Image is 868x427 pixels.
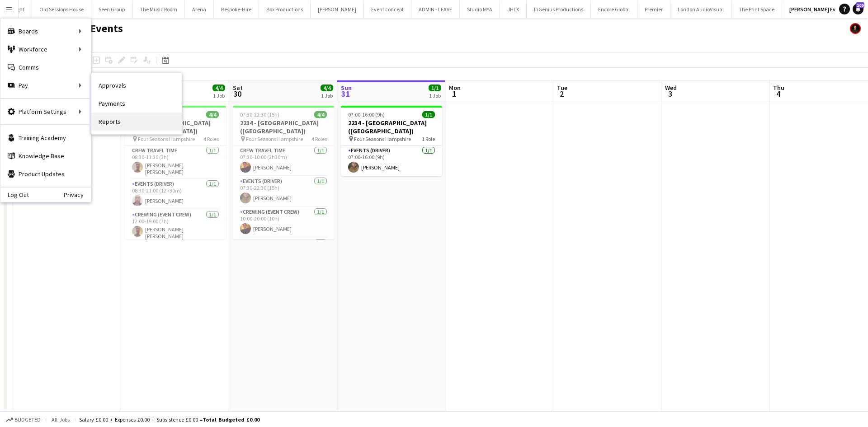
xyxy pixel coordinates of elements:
[203,136,219,142] span: 4 Roles
[50,416,71,423] span: All jobs
[731,0,782,18] button: The Print Space
[214,0,259,18] button: Bespoke-Hire
[233,84,243,92] span: Sat
[0,22,91,40] div: Boards
[125,179,226,210] app-card-role: Events (Driver)1/108:30-21:00 (12h30m)[PERSON_NAME]
[91,113,182,131] a: Reports
[772,89,784,99] span: 4
[314,111,327,118] span: 4/4
[138,136,195,142] span: Four Seasons Hampshire
[0,40,91,58] div: Workforce
[311,0,364,18] button: [PERSON_NAME]
[665,84,677,92] span: Wed
[773,84,784,92] span: Thu
[91,0,132,18] button: Seen Group
[321,92,333,99] div: 1 Job
[0,76,91,94] div: Pay
[203,416,259,423] span: Total Budgeted £0.00
[125,145,226,179] app-card-role: Crew Travel Time1/108:30-11:30 (3h)[PERSON_NAME] [PERSON_NAME]
[233,106,334,239] app-job-card: 07:30-22:30 (15h)4/42234 - [GEOGRAPHIC_DATA] ([GEOGRAPHIC_DATA]) Four Seasons Hampshire4 RolesCre...
[637,0,670,18] button: Premier
[32,0,91,18] button: Old Sessions House
[853,4,863,14] a: 109
[233,119,334,135] h3: 2234 - [GEOGRAPHIC_DATA] ([GEOGRAPHIC_DATA])
[348,111,385,118] span: 07:00-16:00 (9h)
[0,58,91,76] a: Comms
[411,0,460,18] button: ADMIN - LEAVE
[782,0,855,18] button: [PERSON_NAME] Events
[233,238,334,268] app-card-role: Crew Travel Time1/1
[206,111,219,118] span: 4/4
[429,84,441,91] span: 1/1
[664,89,677,99] span: 3
[556,89,567,99] span: 2
[422,136,435,142] span: 1 Role
[0,103,91,121] div: Platform Settings
[64,191,91,198] a: Privacy
[321,84,333,91] span: 4/4
[341,106,442,176] app-job-card: 07:00-16:00 (9h)1/12234 - [GEOGRAPHIC_DATA] ([GEOGRAPHIC_DATA]) Four Seasons Hampshire1 RoleEvent...
[0,191,29,198] a: Log Out
[364,0,411,18] button: Event concept
[246,136,303,142] span: Four Seasons Hampshire
[591,0,637,18] button: Encore Global
[449,84,461,92] span: Mon
[670,0,731,18] button: London AudioVisual
[527,0,591,18] button: InGenius Productions
[311,136,327,142] span: 4 Roles
[341,145,442,176] app-card-role: Events (Driver)1/107:00-16:00 (9h)[PERSON_NAME]
[500,0,527,18] button: JHLX
[341,119,442,135] h3: 2234 - [GEOGRAPHIC_DATA] ([GEOGRAPHIC_DATA])
[422,111,435,118] span: 1/1
[856,2,864,8] span: 109
[79,416,259,423] div: Salary £0.00 + Expenses £0.00 + Subsistence £0.00 =
[14,417,41,423] span: Budgeted
[233,176,334,207] app-card-role: Events (Driver)1/107:30-22:30 (15h)[PERSON_NAME]
[231,89,243,99] span: 30
[850,23,861,34] app-user-avatar: Ash Grimmer
[233,207,334,238] app-card-role: Crewing (Event Crew)1/110:00-20:00 (10h)[PERSON_NAME]
[212,84,225,91] span: 4/4
[341,84,352,92] span: Sun
[213,92,225,99] div: 1 Job
[0,129,91,147] a: Training Academy
[429,92,441,99] div: 1 Job
[233,145,334,176] app-card-role: Crew Travel Time1/107:30-10:00 (2h30m)[PERSON_NAME]
[91,94,182,113] a: Payments
[340,89,352,99] span: 31
[240,111,279,118] span: 07:30-22:30 (15h)
[125,106,226,239] app-job-card: 08:30-21:30 (13h)4/42234 - [GEOGRAPHIC_DATA] ([GEOGRAPHIC_DATA]) Four Seasons Hampshire4 RolesCre...
[125,210,226,243] app-card-role: Crewing (Event Crew)1/112:00-19:00 (7h)[PERSON_NAME] [PERSON_NAME]
[91,76,182,94] a: Approvals
[0,165,91,183] a: Product Updates
[557,84,567,92] span: Tue
[259,0,311,18] button: Box Productions
[354,136,411,142] span: Four Seasons Hampshire
[132,0,185,18] button: The Music Room
[448,89,461,99] span: 1
[460,0,500,18] button: Studio MYA
[0,147,91,165] a: Knowledge Base
[185,0,214,18] button: Arena
[5,415,42,425] button: Budgeted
